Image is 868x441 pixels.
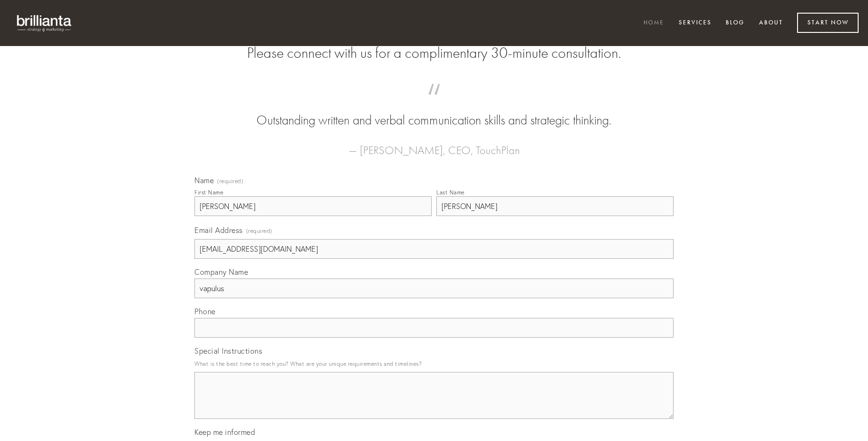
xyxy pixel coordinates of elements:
[194,346,262,356] span: Special Instructions
[217,178,243,184] span: (required)
[9,9,80,37] img: brillianta - research, strategy, marketing
[753,15,789,31] a: About
[673,15,718,31] a: Services
[246,224,272,237] span: (required)
[209,93,659,130] blockquote: Outstanding written and verbal communication skills and strategic thinking.
[637,15,670,31] a: Home
[194,307,216,316] span: Phone
[194,427,255,437] span: Keep me informed
[209,130,659,160] figcaption: — [PERSON_NAME], CEO, TouchPlan
[194,44,674,62] h2: Please connect with us for a complimentary 30-minute consultation.
[209,93,659,111] span: “
[194,189,223,196] div: First Name
[436,189,465,196] div: Last Name
[797,13,859,33] a: Start Now
[194,357,674,370] p: What is the best time to reach you? What are your unique requirements and timelines?
[720,15,751,31] a: Blog
[194,176,214,185] span: Name
[194,267,248,277] span: Company Name
[194,225,243,235] span: Email Address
